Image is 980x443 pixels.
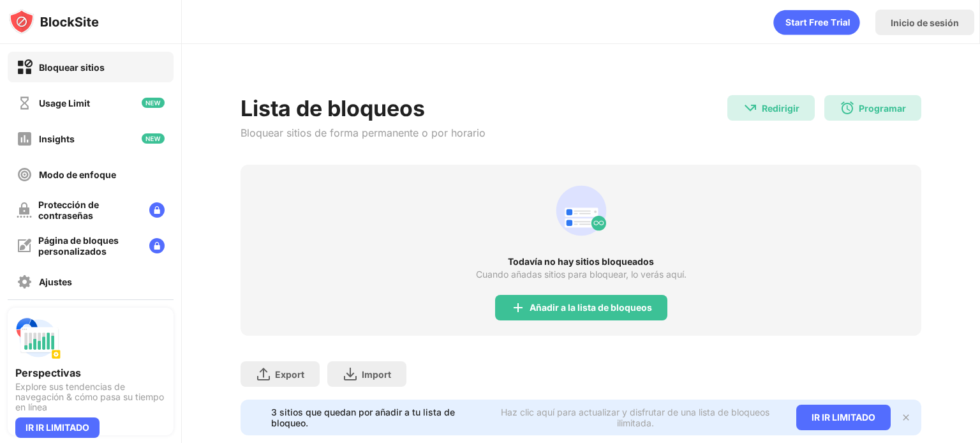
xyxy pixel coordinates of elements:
img: logo-blocksite.svg [9,9,99,34]
div: Bloquear sitios de forma permanente o por horario [241,126,486,139]
div: Inicio de sesión [891,17,959,28]
div: Todavía no hay sitios bloqueados [241,257,921,267]
div: Página de bloques personalizados [38,235,139,257]
img: push-insights.svg [15,315,61,361]
div: Redirigir [762,103,799,114]
img: time-usage-off.svg [17,95,33,111]
div: Explore sus tendencias de navegación & cómo pasa su tiempo en línea [15,382,166,412]
img: new-icon.svg [142,98,165,108]
div: Lista de bloqueos [241,95,486,121]
img: customize-block-page-off.svg [17,238,32,253]
img: insights-off.svg [17,131,33,147]
div: Protección de contraseñas [38,199,139,221]
img: new-icon.svg [142,133,165,144]
div: 3 sitios que quedan por añadir a tu lista de bloqueo. [271,407,482,428]
div: IR IR LIMITADO [796,405,891,430]
div: Cuando añadas sitios para bloquear, lo verás aquí. [476,269,687,280]
img: focus-off.svg [17,167,33,183]
div: Añadir a la lista de bloqueos [530,303,652,313]
div: Import [362,369,391,380]
div: Insights [39,133,75,144]
div: animation [551,180,612,241]
div: IR IR LIMITADO [15,417,100,438]
div: Perspectivas [15,366,166,379]
div: Bloquear sitios [39,62,105,73]
div: Haz clic aquí para actualizar y disfrutar de una lista de bloqueos ilimitada. [490,407,781,428]
img: lock-menu.svg [149,238,165,253]
div: Modo de enfoque [39,169,116,180]
div: animation [773,10,860,35]
div: Programar [859,103,906,114]
img: block-on.svg [17,59,33,75]
div: Ajustes [39,276,72,287]
div: Export [275,369,304,380]
img: x-button.svg [901,412,911,423]
img: password-protection-off.svg [17,202,32,218]
img: lock-menu.svg [149,202,165,218]
div: Usage Limit [39,98,90,109]
img: settings-off.svg [17,274,33,290]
